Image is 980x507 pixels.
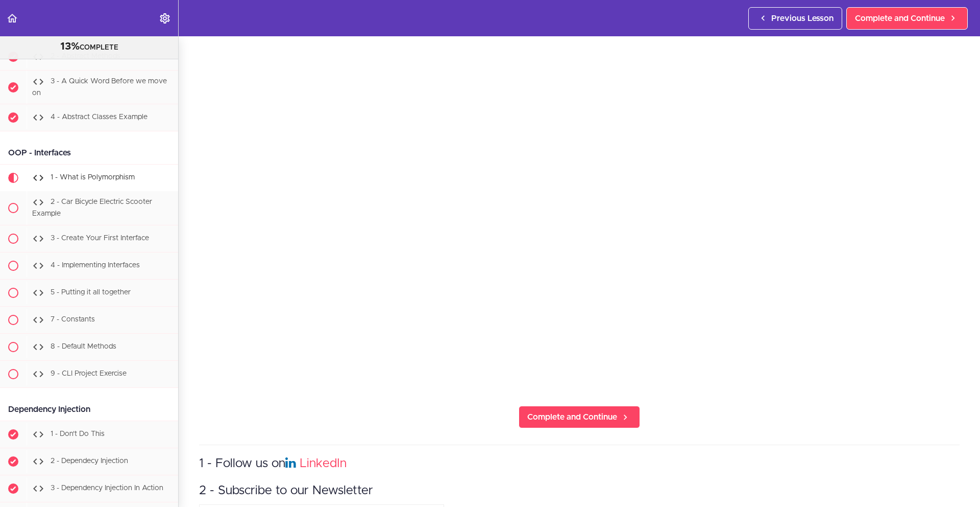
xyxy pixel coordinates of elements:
[300,457,347,470] a: LinkedIn
[159,12,171,25] svg: Settings Menu
[13,40,165,54] div: COMPLETE
[199,455,960,472] h3: 1 - Follow us on
[51,289,131,296] span: 5 - Putting it all together
[51,457,128,465] span: 2 - Dependecy Injection
[51,262,140,269] span: 4 - Implementing Interfaces
[32,199,152,218] span: 2 - Car Bicycle Electric Scooter Example
[748,7,842,30] a: Previous Lesson
[51,114,148,121] span: 4 - Abstract Classes Example
[32,78,167,97] span: 3 - A Quick Word Before we move on
[527,411,617,423] span: Complete and Continue
[51,235,149,242] span: 3 - Create Your First Interface
[51,174,135,181] span: 1 - What is Polymorphism
[846,7,968,30] a: Complete and Continue
[51,316,95,323] span: 7 - Constants
[6,12,18,25] svg: Back to course curriculum
[60,41,80,52] span: 13%
[199,482,960,499] h3: 2 - Subscribe to our Newsletter
[51,370,127,377] span: 9 - CLI Project Exercise
[51,343,116,350] span: 8 - Default Methods
[519,406,640,428] a: Complete and Continue
[51,485,163,492] span: 3 - Dependency Injection In Action
[855,12,945,25] span: Complete and Continue
[51,430,105,437] span: 1 - Don't Do This
[771,12,834,25] span: Previous Lesson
